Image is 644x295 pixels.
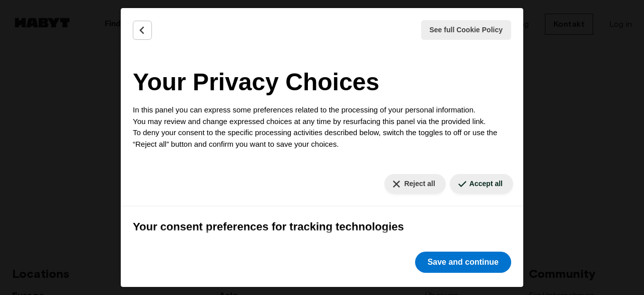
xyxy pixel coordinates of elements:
h3: Your consent preferences for tracking technologies [133,218,511,235]
span: See full Cookie Policy [430,25,503,35]
button: Back [133,21,152,40]
h2: Your Privacy Choices [133,64,511,100]
button: Accept all [450,174,513,194]
button: Save and continue [415,252,511,273]
button: See full Cookie Policy [421,20,512,40]
button: Reject all [384,174,445,194]
p: In this panel you can express some preferences related to the processing of your personal informa... [133,104,511,150]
